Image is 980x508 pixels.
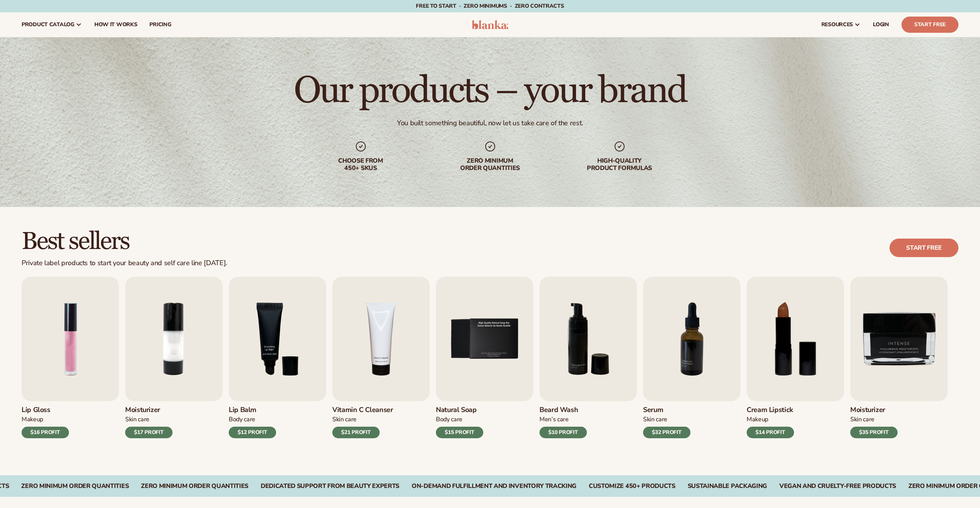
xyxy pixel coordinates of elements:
div: Zero Minimum Order QuantitieS [21,483,129,490]
div: On-Demand Fulfillment and Inventory Tracking [412,483,576,490]
div: $32 PROFIT [643,427,690,438]
div: Body Care [436,415,483,424]
h3: Natural Soap [436,406,483,414]
div: $21 PROFIT [332,427,380,438]
div: Choose from 450+ Skus [312,157,410,172]
div: $10 PROFIT [539,427,587,438]
div: CUSTOMIZE 450+ PRODUCTS [589,483,675,490]
a: product catalog [15,12,88,37]
div: Body Care [229,415,276,424]
h3: Moisturizer [125,406,173,414]
h3: Serum [643,406,690,414]
a: 5 / 9 [436,277,533,438]
h3: Cream Lipstick [747,406,794,414]
div: $12 PROFIT [229,427,276,438]
div: Private label products to start your beauty and self care line [DATE]. [22,259,227,267]
div: Makeup [22,415,69,424]
a: Start free [890,239,958,257]
span: product catalog [22,22,74,28]
h3: Lip Gloss [22,406,69,414]
div: Men’s Care [539,415,587,424]
div: Skin Care [643,415,690,424]
a: 7 / 9 [643,277,740,438]
div: Zero minimum order quantities [441,157,539,172]
div: High-quality product formulas [570,157,669,172]
a: 3 / 9 [229,277,326,438]
h3: Lip Balm [229,406,276,414]
div: SUSTAINABLE PACKAGING [688,483,767,490]
h1: Our products – your brand [294,72,686,109]
span: LOGIN [873,22,889,28]
div: Skin Care [850,415,898,424]
a: 9 / 9 [850,277,948,438]
a: Start Free [901,17,958,33]
div: Skin Care [332,415,393,424]
div: Skin Care [125,415,173,424]
a: 6 / 9 [539,277,637,438]
a: resources [815,12,867,37]
h3: Vitamin C Cleanser [332,406,393,414]
a: 1 / 9 [22,277,119,438]
div: VEGAN AND CRUELTY-FREE PRODUCTS [779,483,896,490]
h3: Moisturizer [850,406,898,414]
span: pricing [149,22,171,28]
div: Dedicated Support From Beauty Experts [261,483,399,490]
div: $14 PROFIT [747,427,794,438]
a: LOGIN [867,12,895,37]
div: Zero Minimum Order QuantitieS [141,483,248,490]
span: How It Works [94,22,137,28]
div: You built something beautiful, now let us take care of the rest. [397,119,583,128]
h2: Best sellers [22,229,227,254]
img: logo [472,20,508,29]
span: resources [821,22,853,28]
a: pricing [143,12,177,37]
div: Makeup [747,415,794,424]
a: How It Works [88,12,144,37]
a: 4 / 9 [332,277,430,438]
a: 2 / 9 [125,277,223,438]
a: 8 / 9 [747,277,844,438]
h3: Beard Wash [539,406,587,414]
div: $16 PROFIT [22,427,69,438]
div: $17 PROFIT [125,427,173,438]
div: $35 PROFIT [850,427,898,438]
span: Free to start · ZERO minimums · ZERO contracts [416,2,564,10]
div: $15 PROFIT [436,427,483,438]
